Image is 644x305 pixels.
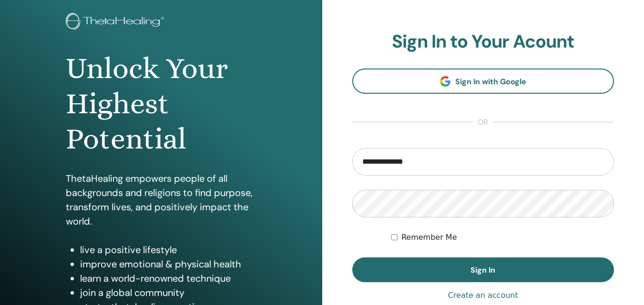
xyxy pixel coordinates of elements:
[66,171,256,228] p: ThetaHealing empowers people of all backgrounds and religions to find purpose, transform lives, a...
[80,243,256,257] li: live a positive lifestyle
[66,51,256,157] h1: Unlock Your Highest Potential
[80,257,256,271] li: improve emotional & physical health
[391,232,614,243] div: Keep me authenticated indefinitely or until I manually logout
[470,265,495,275] span: Sign In
[473,117,493,128] span: or
[352,257,614,282] button: Sign In
[352,31,614,53] h2: Sign In to Your Acount
[448,290,518,301] a: Create an account
[352,69,614,94] a: Sign In with Google
[401,232,457,243] label: Remember Me
[80,285,256,300] li: join a global community
[455,77,526,87] span: Sign In with Google
[80,271,256,285] li: learn a world-renowned technique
